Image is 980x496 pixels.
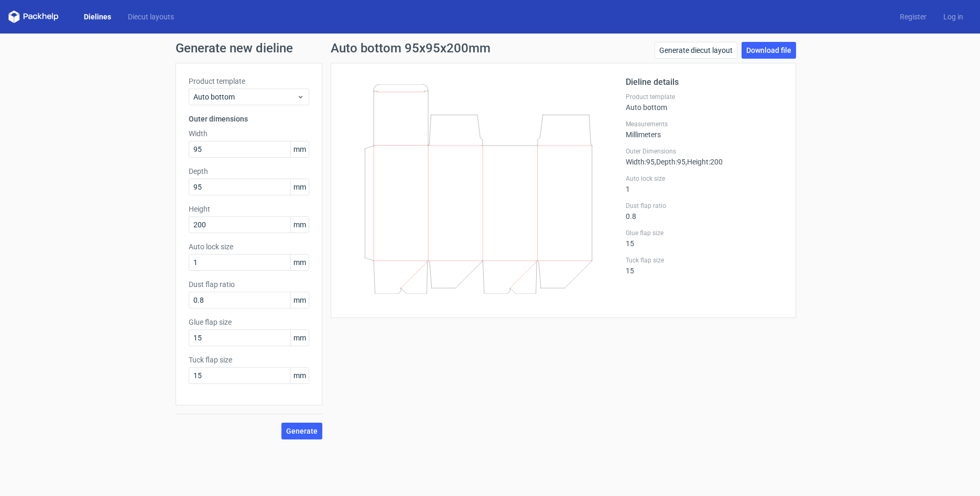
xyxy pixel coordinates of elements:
label: Dust flap ratio [626,202,783,210]
span: mm [290,292,309,308]
label: Width [189,128,309,139]
span: mm [290,179,309,195]
button: Generate [281,423,322,439]
span: Generate [286,427,318,435]
h1: Auto bottom 95x95x200mm [331,42,491,54]
span: mm [290,255,309,270]
label: Auto lock size [189,241,309,252]
span: mm [290,217,309,233]
h3: Outer dimensions [189,114,309,124]
a: Generate diecut layout [655,42,737,59]
a: Diecut layouts [119,12,182,22]
div: Millimeters [626,120,783,139]
h1: Generate new dieline [176,42,804,54]
label: Dust flap ratio [189,279,309,290]
a: Download file [742,42,796,59]
label: Height [189,204,309,214]
label: Outer Dimensions [626,147,783,156]
label: Auto lock size [626,174,783,183]
h2: Dieline details [626,76,783,89]
span: , Height : 200 [685,158,723,166]
label: Glue flap size [626,229,783,237]
span: Width : 95 [626,158,655,166]
span: mm [290,368,309,383]
label: Tuck flap size [189,355,309,365]
label: Depth [189,166,309,177]
label: Tuck flap size [626,256,783,264]
a: Register [891,12,935,22]
span: mm [290,330,309,346]
div: Auto bottom [626,93,783,112]
label: Product template [626,93,783,101]
div: 15 [626,256,783,275]
label: Measurements [626,120,783,128]
div: 0.8 [626,202,783,221]
span: Auto bottom [193,92,297,102]
div: 1 [626,174,783,193]
label: Product template [189,76,309,86]
span: , Depth : 95 [655,158,685,166]
a: Log in [935,12,972,22]
label: Glue flap size [189,317,309,327]
a: Dielines [75,12,119,22]
div: 15 [626,229,783,248]
span: mm [290,141,309,157]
